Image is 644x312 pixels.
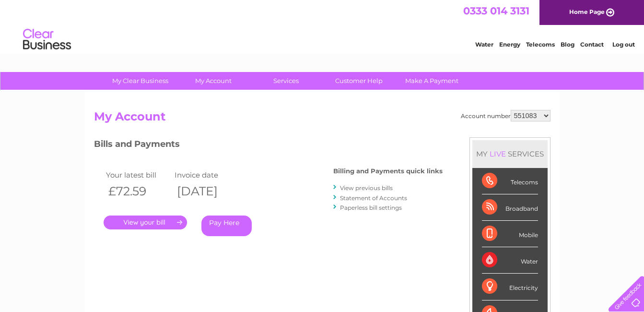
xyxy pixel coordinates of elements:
a: Energy [499,41,520,48]
a: 0333 014 3131 [463,5,529,17]
a: Make A Payment [392,72,471,90]
td: Your latest bill [104,168,173,181]
a: Log out [612,41,635,48]
a: My Account [174,72,253,90]
div: Broadband [482,194,538,221]
div: Water [482,247,538,274]
div: Account number [461,110,550,121]
div: Electricity [482,274,538,300]
a: Customer Help [319,72,398,90]
a: Pay Here [201,216,252,236]
img: logo.png [23,25,71,54]
h3: Bills and Payments [94,137,443,154]
a: Services [246,72,326,90]
a: My Clear Business [101,72,180,90]
a: Blog [561,41,574,48]
a: View previous bills [340,184,393,192]
a: Paperless bill settings [340,204,402,211]
div: Clear Business is a trading name of Verastar Limited (registered in [GEOGRAPHIC_DATA] No. 3667643... [96,5,549,47]
th: [DATE] [172,181,241,201]
th: £72.59 [104,181,173,201]
a: Statement of Accounts [340,194,407,202]
div: Mobile [482,221,538,247]
a: Contact [580,41,604,48]
a: . [104,216,187,229]
a: Telecoms [526,41,555,48]
h4: Billing and Payments quick links [333,168,443,175]
td: Invoice date [172,168,241,181]
h2: My Account [94,110,550,128]
a: Water [475,41,493,48]
div: MY SERVICES [472,140,548,168]
div: LIVE [488,149,508,158]
div: Telecoms [482,168,538,194]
